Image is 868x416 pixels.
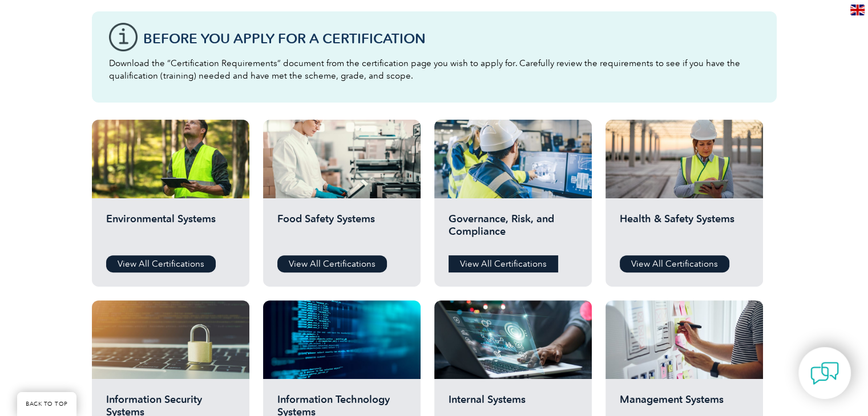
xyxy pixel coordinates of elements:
[143,31,760,46] h3: Before You Apply For a Certification
[620,213,749,247] h2: Health & Safety Systems
[449,255,558,272] a: View All Certifications
[277,255,387,272] a: View All Certifications
[106,213,235,247] h2: Environmental Systems
[106,255,216,272] a: View All Certifications
[620,255,729,272] a: View All Certifications
[277,213,406,247] h2: Food Safety Systems
[449,213,578,247] h2: Governance, Risk, and Compliance
[850,5,865,15] img: en
[810,359,839,388] img: contact-chat.png
[109,57,760,82] p: Download the “Certification Requirements” document from the certification page you wish to apply ...
[17,392,76,416] a: BACK TO TOP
